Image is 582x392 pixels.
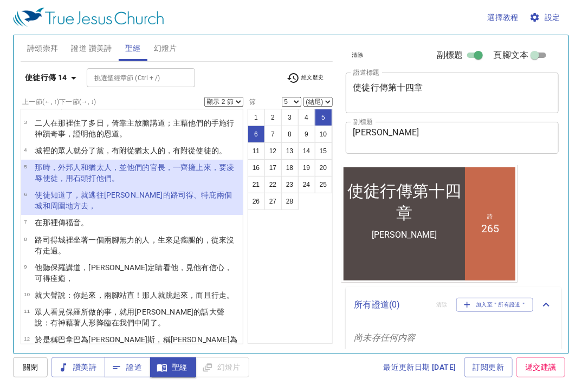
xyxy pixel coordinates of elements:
[35,263,232,283] wg1492: 他有
[346,287,562,323] div: 所有證道(0)清除加入至＂所有證道＂
[35,119,234,138] wg1304: 多日
[119,291,234,299] wg4228: 站直
[516,357,565,377] a: 遞交建議
[35,236,234,255] wg5100: 兩腳
[248,193,265,210] button: 26
[113,361,142,374] span: 證道
[264,109,282,126] button: 2
[119,146,227,155] wg2258: 附從
[494,49,529,62] span: 頁腳文本
[264,193,282,210] button: 27
[35,190,240,211] p: 使徒知道了
[188,291,234,299] wg242: ，而且
[22,361,39,374] span: 關閉
[464,357,513,377] a: 訂閱更新
[281,159,299,177] button: 18
[281,176,299,193] button: 23
[73,146,227,155] wg4128: 就分了黨
[81,291,234,299] wg4675: 起來
[35,119,234,138] wg5550: ，倚靠
[315,142,332,160] button: 15
[35,308,224,327] wg3793: 看見
[315,126,332,143] button: 10
[50,129,127,138] wg4592: 奇事
[24,236,27,242] span: 8
[66,129,127,138] wg5059: ，證明
[88,129,127,138] wg3140: 他的
[35,119,234,138] wg1325: 行
[35,163,234,182] wg3730: ，要凌辱
[35,308,224,327] wg3972: 所做
[24,147,27,153] span: 4
[227,291,234,299] wg4043: 。
[165,291,234,299] wg2532: 跳起來
[35,236,234,255] wg435: ，生來
[298,176,315,193] button: 24
[43,246,66,255] wg3763: 走過
[24,308,30,314] span: 11
[43,174,120,182] wg5195: 使徒，用石頭打
[35,119,234,138] wg1909: 主
[22,99,96,105] label: 上一節 (←, ↑) 下一節 (→, ↓)
[35,236,234,255] wg5225: 瘸腿的
[248,126,265,143] button: 6
[248,159,265,177] button: 16
[287,71,324,84] span: 經文歷史
[58,218,89,227] wg2546: 傳福音
[35,318,165,327] wg5456: 說
[35,263,232,283] wg3972: 講
[248,109,265,126] button: 1
[66,318,165,327] wg2316: 藉著
[315,159,332,177] button: 20
[134,146,227,155] wg4862: 猶太人
[35,191,232,210] wg2703: 往
[35,290,234,300] p: 就大
[35,117,240,139] p: 二人在那裡住了
[81,201,96,210] wg4066: 去，
[35,236,234,255] wg3082: 城裡
[35,263,232,283] wg191: 保羅
[24,164,27,169] span: 5
[473,361,505,374] span: 訂閱更新
[35,191,232,210] wg4894: ，就逃
[527,8,565,28] button: 設定
[525,361,557,374] span: 遞交建議
[27,42,59,55] span: 詩頌崇拜
[298,159,315,177] button: 19
[50,146,227,155] wg4172: 的眾人
[66,274,73,283] wg4982: ，
[35,236,234,255] wg2836: 是
[35,119,234,138] wg846: 手
[281,109,299,126] button: 3
[35,163,234,182] wg5613: ，外邦人
[35,334,240,356] p: 於是
[24,119,27,125] span: 3
[211,146,227,155] wg652: 的。
[119,318,165,327] wg4314: 我們
[35,234,240,256] p: 路司得
[60,361,96,374] span: 讚美詩
[112,174,119,182] wg846: 。
[35,335,237,355] wg5037: 稱
[125,42,141,55] span: 聖經
[35,306,240,328] p: 眾人
[264,176,282,193] button: 22
[35,163,234,182] wg2453: ，並
[35,263,232,283] wg846: ，見
[35,335,237,355] wg921: 為[PERSON_NAME]斯
[35,129,127,138] wg1096: 神蹟
[354,332,416,343] i: 尚未存任何内容
[35,145,227,156] p: 城裡
[35,236,234,255] wg5560: ，從來沒有
[35,263,232,283] wg4102: ，可得痊癒
[13,8,164,27] img: True Jesus Church
[379,357,461,377] a: 最近更新日期 [DATE]
[281,142,299,160] button: 13
[112,129,127,138] wg5485: 道
[298,142,315,160] button: 14
[354,298,428,311] p: 所有證道 ( 0 )
[35,163,234,182] wg2532: 猶太人
[196,146,227,155] wg4862: 使徒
